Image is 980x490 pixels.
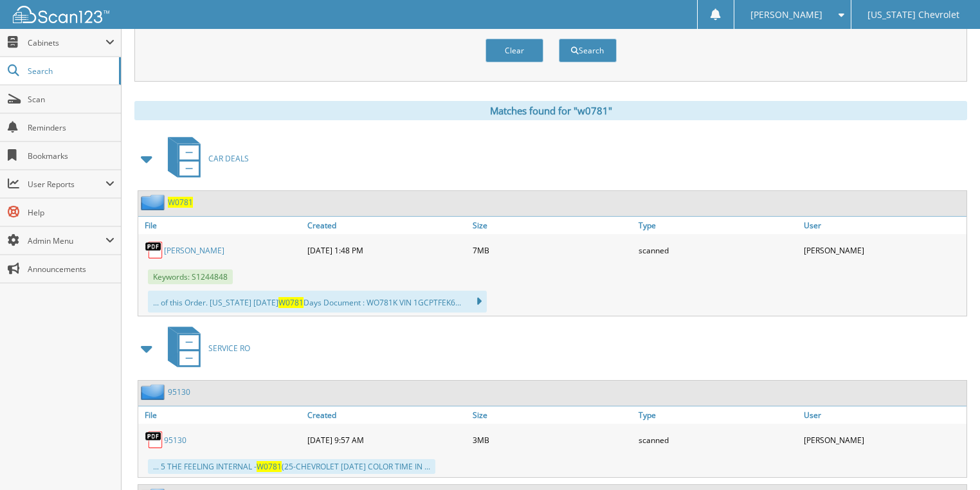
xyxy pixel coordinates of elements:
[801,237,966,263] div: [PERSON_NAME]
[168,197,193,208] a: W0781
[304,427,470,453] div: [DATE] 9:57 AM
[148,291,487,313] div: ... of this Order. [US_STATE] [DATE] Days Document : WO781K VIN 1GCPTFEK6...
[145,430,164,449] img: PDF.png
[750,11,822,19] span: [PERSON_NAME]
[469,427,635,453] div: 3MB
[304,217,470,234] a: Created
[469,406,635,424] a: Size
[304,406,470,424] a: Created
[28,94,114,105] span: Scan
[559,39,617,62] button: Search
[257,461,282,472] span: W0781
[28,122,114,133] span: Reminders
[141,384,168,400] img: folder2.png
[28,264,114,275] span: Announcements
[164,245,224,256] a: [PERSON_NAME]
[208,153,249,164] span: CAR DEALS
[134,101,967,120] div: Matches found for "w0781"
[801,427,966,453] div: [PERSON_NAME]
[208,343,250,354] span: SERVICE RO
[148,459,435,474] div: ... 5 THE FEELING INTERNAL - (25-CHEVROLET [DATE] COLOR TIME IN ...
[635,237,801,263] div: scanned
[28,150,114,161] span: Bookmarks
[141,194,168,210] img: folder2.png
[28,207,114,218] span: Help
[168,386,190,397] a: 95130
[148,269,233,284] span: Keywords: S1244848
[28,235,105,246] span: Admin Menu
[304,237,470,263] div: [DATE] 1:48 PM
[469,237,635,263] div: 7MB
[28,179,105,190] span: User Reports
[28,37,105,48] span: Cabinets
[164,435,186,446] a: 95130
[278,297,304,308] span: W0781
[485,39,543,62] button: Clear
[145,240,164,260] img: PDF.png
[28,66,113,77] span: Search
[13,6,109,23] img: scan123-logo-white.svg
[160,133,249,184] a: CAR DEALS
[801,406,966,424] a: User
[635,406,801,424] a: Type
[138,406,304,424] a: File
[138,217,304,234] a: File
[867,11,959,19] span: [US_STATE] Chevrolet
[801,217,966,234] a: User
[160,323,250,374] a: SERVICE RO
[635,217,801,234] a: Type
[916,428,980,490] iframe: Chat Widget
[635,427,801,453] div: scanned
[469,217,635,234] a: Size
